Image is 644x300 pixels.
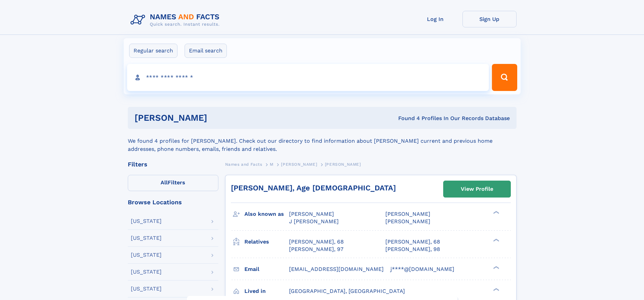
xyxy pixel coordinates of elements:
[161,179,168,186] span: All
[408,11,462,27] a: Log In
[444,181,510,197] a: View Profile
[385,246,440,253] a: [PERSON_NAME], 98
[289,288,405,294] span: [GEOGRAPHIC_DATA], [GEOGRAPHIC_DATA]
[128,199,218,205] div: Browse Locations
[244,208,289,220] h3: Also known as
[128,11,225,29] img: Logo Names and Facts
[281,160,317,168] a: [PERSON_NAME]
[462,11,517,27] a: Sign Up
[385,211,430,217] span: [PERSON_NAME]
[492,265,500,270] div: ❯
[131,218,162,224] div: [US_STATE]
[244,263,289,275] h3: Email
[461,181,493,197] div: View Profile
[281,162,317,167] span: [PERSON_NAME]
[492,64,517,91] button: Search Button
[289,218,339,225] span: J [PERSON_NAME]
[303,115,510,122] div: Found 4 Profiles In Our Records Database
[131,252,162,258] div: [US_STATE]
[289,266,384,272] span: [EMAIL_ADDRESS][DOMAIN_NAME]
[325,162,361,167] span: [PERSON_NAME]
[244,285,289,297] h3: Lived in
[129,44,177,58] label: Regular search
[185,44,227,58] label: Email search
[270,162,273,167] span: M
[270,160,273,168] a: M
[128,129,517,153] div: We found 4 profiles for [PERSON_NAME]. Check out our directory to find information about [PERSON_...
[231,184,396,192] a: [PERSON_NAME], Age [DEMOGRAPHIC_DATA]
[289,238,344,246] a: [PERSON_NAME], 68
[127,64,489,91] input: search input
[289,211,334,217] span: [PERSON_NAME]
[128,161,218,167] div: Filters
[244,236,289,248] h3: Relatives
[492,238,500,242] div: ❯
[131,235,162,241] div: [US_STATE]
[289,246,343,253] a: [PERSON_NAME], 97
[225,160,262,168] a: Names and Facts
[131,269,162,275] div: [US_STATE]
[131,286,162,292] div: [US_STATE]
[385,238,440,246] a: [PERSON_NAME], 68
[128,175,218,191] label: Filters
[492,210,500,215] div: ❯
[385,218,430,225] span: [PERSON_NAME]
[492,287,500,292] div: ❯
[135,114,303,122] h1: [PERSON_NAME]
